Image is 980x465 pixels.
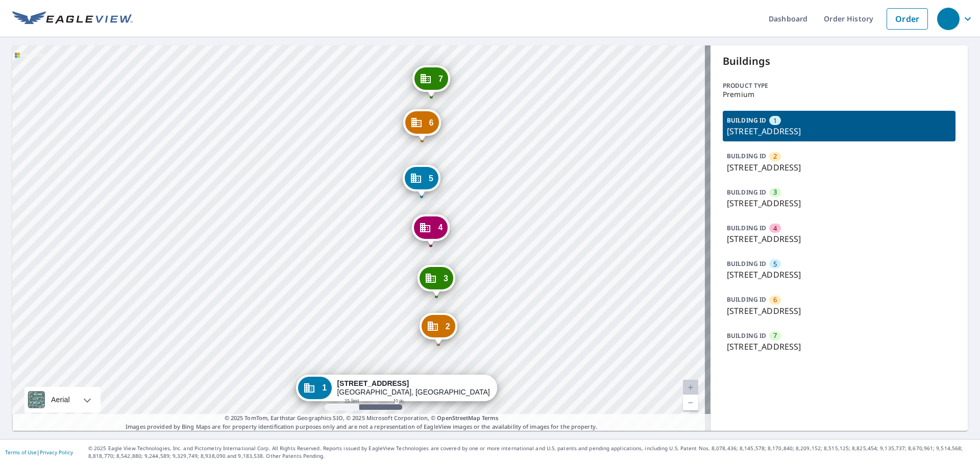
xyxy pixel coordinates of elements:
strong: [STREET_ADDRESS] [337,379,409,387]
img: EV Logo [12,11,133,27]
p: Buildings [723,54,955,69]
a: Current Level 20, Zoom Out [683,395,698,410]
div: Dropped pin, building 5, Commercial property, 1300 Klein Ave Venice, IL 62090 [403,165,440,197]
span: 2 [773,152,777,161]
span: 3 [444,275,448,282]
p: BUILDING ID [727,224,766,232]
p: [STREET_ADDRESS] [727,268,951,281]
div: Dropped pin, building 7, Commercial property, 1300 Klein Ave Venice, IL 62090 [412,65,450,97]
a: Terms of Use [5,449,37,456]
span: 4 [438,224,443,231]
a: OpenStreetMap [437,414,480,422]
span: 1 [322,384,327,391]
span: 5 [773,259,777,269]
p: © 2025 Eagle View Technologies, Inc. and Pictometry International Corp. All Rights Reserved. Repo... [88,445,975,460]
div: Aerial [48,387,73,412]
span: 6 [429,119,433,127]
p: | [5,449,73,455]
div: Dropped pin, building 2, Commercial property, 1300 Klein Ave Venice, IL 62090 [420,313,457,345]
div: Dropped pin, building 4, Commercial property, 1300 Klein Ave Venice, IL 62090 [412,214,450,246]
span: 5 [429,175,433,182]
p: BUILDING ID [727,116,766,125]
p: BUILDING ID [727,188,766,197]
div: Dropped pin, building 6, Commercial property, 1300 Klein Ave Venice, IL 62090 [403,109,440,141]
p: BUILDING ID [727,295,766,304]
span: 3 [773,187,777,197]
p: [STREET_ADDRESS] [727,340,951,353]
p: BUILDING ID [727,331,766,340]
p: Images provided by Bing Maps are for property identification purposes only and are not a represen... [12,414,710,431]
span: 6 [773,295,777,305]
p: BUILDING ID [727,259,766,268]
span: © 2025 TomTom, Earthstar Geographics SIO, © 2025 Microsoft Corporation, © [225,414,499,423]
p: Product type [723,81,955,90]
span: 7 [438,75,443,83]
a: Current Level 20, Zoom In Disabled [683,380,698,395]
span: 2 [446,323,450,330]
p: [STREET_ADDRESS] [727,305,951,317]
span: 1 [773,116,777,126]
span: 4 [773,224,777,233]
span: 7 [773,331,777,340]
div: Aerial [24,387,101,412]
a: Terms [482,414,499,422]
div: Dropped pin, building 1, Commercial property, 1300 Klein Ave Venice, IL 62090 [296,375,497,406]
p: [STREET_ADDRESS] [727,233,951,245]
div: [GEOGRAPHIC_DATA], [GEOGRAPHIC_DATA] 62090 [337,379,490,397]
p: [STREET_ADDRESS] [727,125,951,137]
div: Dropped pin, building 3, Commercial property, 1300 Klein Ave Venice, IL 62090 [418,265,455,297]
a: Order [887,8,928,30]
p: Premium [723,90,955,99]
p: BUILDING ID [727,152,766,160]
p: [STREET_ADDRESS] [727,161,951,174]
a: Privacy Policy [40,449,73,456]
p: [STREET_ADDRESS] [727,197,951,209]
